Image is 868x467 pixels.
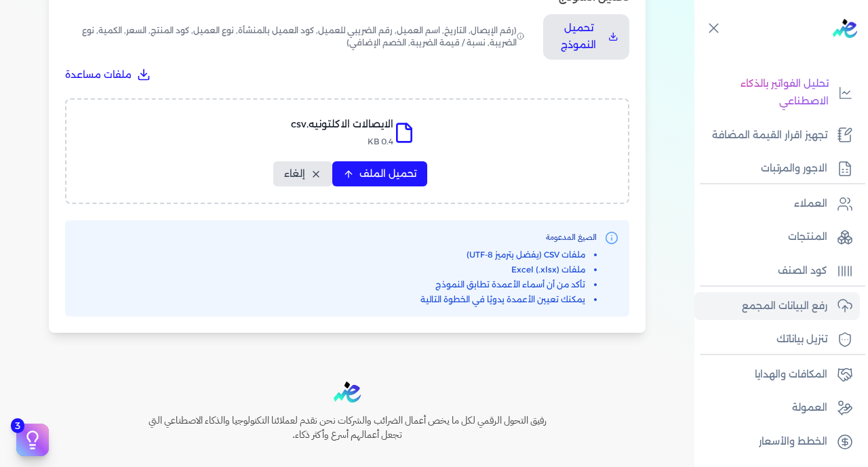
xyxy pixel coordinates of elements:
li: ملفات Excel (.xlsx) [420,264,597,276]
span: تحميل الملف [359,167,416,181]
a: المكافات والهدايا [694,361,860,389]
li: يمكنك تعيين الأعمدة يدويًا في الخطوة التالية [420,293,597,306]
p: 0.4 KB [291,133,393,150]
a: الخطط والأسعار [694,428,860,456]
p: العمولة [792,399,827,417]
span: 3 [11,418,24,433]
img: logo [833,19,857,38]
p: المكافات والهدايا [755,366,827,384]
p: تحليل الفواتير بالذكاء الاصطناعي [701,75,829,110]
p: رفع البيانات المجمع [742,298,827,315]
p: تنزيل بياناتك [776,331,827,348]
p: العملاء [794,195,827,213]
li: تأكد من أن أسماء الأعمدة تطابق النموذج [420,279,597,291]
a: تحليل الفواتير بالذكاء الاصطناعي [694,70,860,115]
p: الخطط والأسعار [759,433,827,451]
p: الاجور والمرتبات [761,160,827,178]
button: إلغاء [273,161,332,186]
h3: الصيغ المدعومة [420,231,597,243]
button: تحميل الملف [332,161,427,186]
p: الايصالات الاكلتونيه.csv [291,116,393,134]
button: تحميل النموذج [543,14,629,60]
img: logo [334,382,361,403]
span: (رقم الإيصال, التاريخ, اسم العميل, رقم الضريبي للعميل, كود العميل بالمنشأة, نوع العميل, كود المنت... [65,14,527,60]
a: تنزيل بياناتك [694,325,860,354]
p: المنتجات [788,228,827,246]
span: ملفات مساعدة [65,68,132,82]
p: تجهيز اقرار القيمة المضافة [712,127,827,144]
p: تحميل النموذج [554,20,603,54]
p: كود الصنف [778,262,827,280]
a: العملاء [694,190,860,218]
a: رفع البيانات المجمع [694,292,860,321]
span: إلغاء [284,167,305,181]
button: 3 [16,424,49,456]
li: ملفات CSV (يفضل بترميز UTF-8) [420,249,597,261]
a: كود الصنف [694,257,860,285]
a: المنتجات [694,223,860,251]
a: العمولة [694,394,860,422]
h6: رفيق التحول الرقمي لكل ما يخص أعمال الضرائب والشركات نحن نقدم لعملائنا التكنولوجيا والذكاء الاصطن... [119,413,575,443]
a: الاجور والمرتبات [694,155,860,183]
a: تجهيز اقرار القيمة المضافة [694,121,860,150]
button: تحميل ملفات مساعدة [65,68,151,82]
